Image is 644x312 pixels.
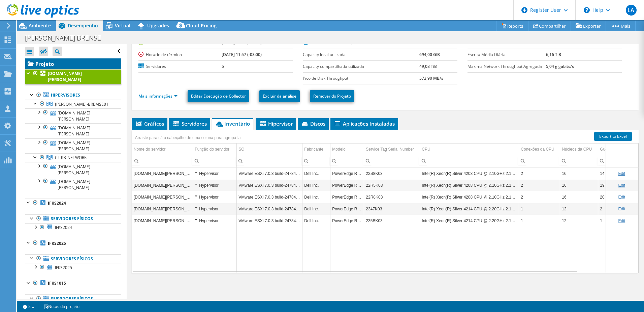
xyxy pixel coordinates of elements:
td: Column Nome do servidor, Value ifks1012.corp.knorr-bremse.com [132,191,193,203]
b: 694,00 GiB [419,52,440,57]
b: 572,90 MB/s [419,75,443,81]
td: Column Conexões da CPU, Value 2 [519,167,560,179]
b: 5 [222,63,224,69]
label: Maxima Network Throughput Agregada [468,63,546,70]
td: Column Modelo, Value PowerEdge R640 [330,215,364,227]
td: Column Função do servidor, Value Hypervisor [193,179,237,191]
span: Virtual [115,22,130,29]
td: Column Função do servidor, Value Hypervisor [193,215,237,227]
td: Column Núcleos da CPU, Value 12 [560,203,598,215]
td: Column Núcleos da CPU, Filter cell [560,155,598,167]
span: Ambiente [29,22,51,29]
td: Column Nome do servidor, Value ifks1009.corp.knorr-bremse.com [132,215,193,227]
td: Column SO, Value VMware ESXi 7.0.3 build-24784741 [237,167,302,179]
a: Edit [618,207,625,211]
td: Column Nome do servidor, Filter cell [132,155,193,167]
a: IFKS2024 [25,223,121,232]
a: CL-KB-NETWORK [25,153,121,162]
td: Column CPU, Value Intel(R) Xeon(R) Silver 4214 CPU @ 2.20GHz 2.19 GHz [420,203,519,215]
td: Fabricante Column [302,144,330,155]
a: IFKS2025 [25,263,121,272]
td: Column SO, Value VMware ESXi 7.0.3 build-24784741 [237,191,302,203]
td: Column Conexões da CPU, Value 1 [519,203,560,215]
td: Column CPU, Value Intel(R) Xeon(R) Silver 4208 CPU @ 2.10GHz 2.10 GHz [420,191,519,203]
a: [DOMAIN_NAME][PERSON_NAME] [25,123,121,138]
a: Servidores físicos [25,214,121,223]
a: [DOMAIN_NAME][PERSON_NAME] [25,177,121,192]
div: Guest VM Count [600,145,630,153]
td: Column CPU, Value Intel(R) Xeon(R) Silver 4214 CPU @ 2.20GHz 2.19 GHz [420,215,519,227]
td: Column Núcleos da CPU, Value 16 [560,191,598,203]
a: Edit [618,195,625,200]
td: SO Column [237,144,302,155]
a: Editar Execução de Collector [188,90,249,102]
td: Column Função do servidor, Value Hypervisor [193,191,237,203]
label: Servidores [138,63,222,70]
td: Column Conexões da CPU, Value 1 [519,215,560,227]
span: Hipervisor [259,120,293,127]
div: Hypervisor [195,181,235,189]
div: Modelo [332,145,345,153]
b: [DOMAIN_NAME][PERSON_NAME] [48,71,82,82]
div: Função do servidor [195,145,229,153]
td: Column Fabricante, Value Dell Inc. [302,167,330,179]
td: Column Modelo, Value PowerEdge R640 [330,179,364,191]
td: Column Fabricante, Value Dell Inc. [302,215,330,227]
label: Horário de término [138,51,222,58]
label: Escrita Média Diária [468,51,546,58]
div: SO [238,145,244,153]
td: Column Service Tag Serial Number, Value 22R8K03 [364,191,420,203]
a: 2 [18,302,39,311]
span: IFKS2024 [55,225,72,230]
td: Column SO, Value VMware ESXi 7.0.3 build-24784741 [237,179,302,191]
td: Column SO, Filter cell [237,155,302,167]
div: Data grid [132,130,639,273]
td: Column Modelo, Value PowerEdge R640 [330,203,364,215]
svg: \n [584,7,590,13]
b: [DATE] 11:57 (-03:00) [222,40,262,46]
span: Aplicações Instaladas [334,120,395,127]
td: Column Fabricante, Filter cell [302,155,330,167]
div: Service Tag Serial Number [366,145,414,153]
span: IFKS2025 [55,265,72,270]
td: Função do servidor Column [193,144,237,155]
td: Column Núcleos da CPU, Value 12 [560,215,598,227]
td: Column CPU, Value Intel(R) Xeon(R) Silver 4208 CPU @ 2.10GHz 2.10 GHz [420,167,519,179]
a: Mais informações [138,93,178,99]
span: CL-KB-NETWORK [55,155,87,160]
b: IFKS2025 [48,240,66,246]
td: Column SO, Value VMware ESXi 7.0.3 build-24784741 [237,203,302,215]
span: Desempenho [68,22,98,29]
a: Edit [618,183,625,188]
a: [DOMAIN_NAME][PERSON_NAME] [25,69,121,84]
td: Column Conexões da CPU, Filter cell [519,155,560,167]
div: Conexões da CPU [521,145,554,153]
b: [DATE] 11:57 (-03:00) [222,52,262,57]
span: Cloud Pricing [186,22,217,29]
td: Column Nome do servidor, Value ifks1008.corp.knorr-bremse.com [132,203,193,215]
td: Column Modelo, Value PowerEdge R640 [330,167,364,179]
td: Column Guest VM Count, Filter cell [598,155,637,167]
a: [DOMAIN_NAME][PERSON_NAME] [25,162,121,177]
td: Conexões da CPU Column [519,144,560,155]
td: Service Tag Serial Number Column [364,144,420,155]
b: 8 [419,40,422,46]
span: LA [626,5,637,16]
a: IFKS1015 [25,279,121,288]
td: Column Modelo, Value PowerEdge R640 [330,191,364,203]
a: Servidores físicos [25,254,121,263]
span: [PERSON_NAME]-BREMSE01 [55,101,108,107]
a: Excluir da análise [259,90,300,102]
a: Edit [618,218,625,223]
span: Gráficos [135,120,164,127]
td: Column Fabricante, Value Dell Inc. [302,191,330,203]
b: 6,16 TiB [546,52,561,57]
a: Compartilhar [528,21,571,31]
div: Hypervisor [195,170,235,178]
td: Column Guest VM Count, Value 2 [598,203,637,215]
div: Hypervisor [195,205,235,213]
td: Column Nome do servidor, Value ifks1010.corp.knorr-bremse.com [132,167,193,179]
div: CPU [422,145,430,153]
a: Mais [606,21,636,31]
h1: [PERSON_NAME] BRENSE [22,34,111,42]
